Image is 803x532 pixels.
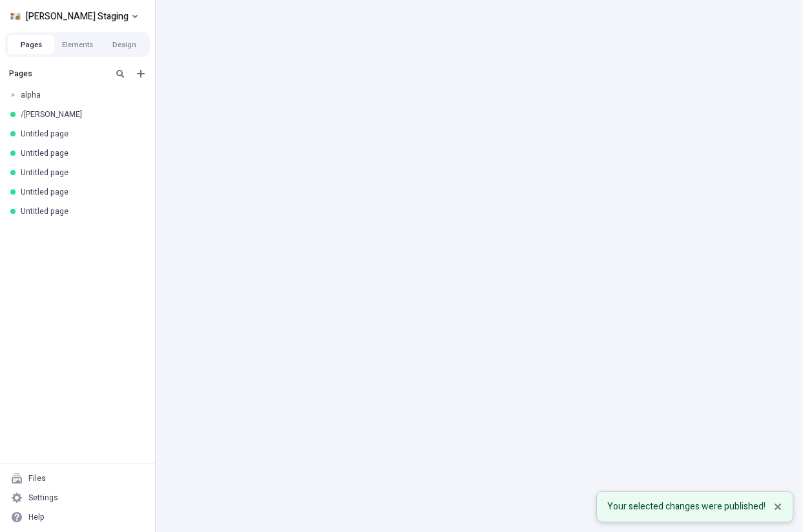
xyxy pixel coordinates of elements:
div: Your selected changes were published! [607,500,766,514]
div: Untitled page [21,206,140,217]
div: Files [28,473,46,484]
button: Elements [54,35,101,54]
button: Add new [133,66,149,81]
div: /[PERSON_NAME] [21,109,140,120]
span: [PERSON_NAME] Staging [26,8,129,24]
img: Site favicon [10,13,21,20]
div: Pages [9,69,107,79]
div: Untitled page [21,129,140,139]
button: Select site [5,6,143,26]
div: Settings [28,493,58,503]
div: Untitled page [21,187,140,197]
div: alpha [21,90,140,100]
div: Untitled page [21,148,140,158]
button: Pages [8,35,54,54]
div: Help [28,512,45,522]
div: Untitled page [21,167,140,178]
button: Design [101,35,147,54]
